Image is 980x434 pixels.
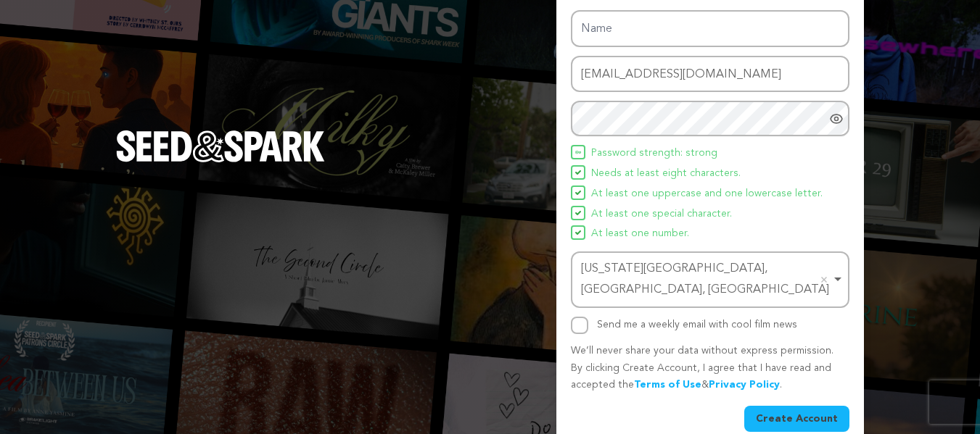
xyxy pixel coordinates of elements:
[575,230,581,235] img: Seed&Spark Icon
[591,145,717,162] span: Password strength: strong
[116,130,325,162] img: Seed&Spark Logo
[116,130,325,191] a: Seed&Spark Homepage
[591,165,741,183] span: Needs at least eight characters.
[597,320,797,330] label: Send me a weekly email with cool film news
[829,112,844,126] a: Show password as plain text. Warning: this will display your password on the screen.
[709,380,780,390] a: Privacy Policy
[571,56,849,93] input: Email address
[571,343,849,394] p: We’ll never share your data without express permission. By clicking Create Account, I agree that ...
[817,272,831,287] button: Remove item: 'ChIJF7HtoBJ5P4YR4bTurbycLYY'
[575,149,581,155] img: Seed&Spark Icon
[581,259,831,301] div: [US_STATE][GEOGRAPHIC_DATA], [GEOGRAPHIC_DATA], [GEOGRAPHIC_DATA]
[744,406,849,432] button: Create Account
[591,206,732,223] span: At least one special character.
[571,10,849,47] input: Name
[575,170,581,175] img: Seed&Spark Icon
[591,185,823,203] span: At least one uppercase and one lowercase letter.
[591,225,689,243] span: At least one number.
[575,190,581,196] img: Seed&Spark Icon
[575,210,581,216] img: Seed&Spark Icon
[634,380,701,390] a: Terms of Use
